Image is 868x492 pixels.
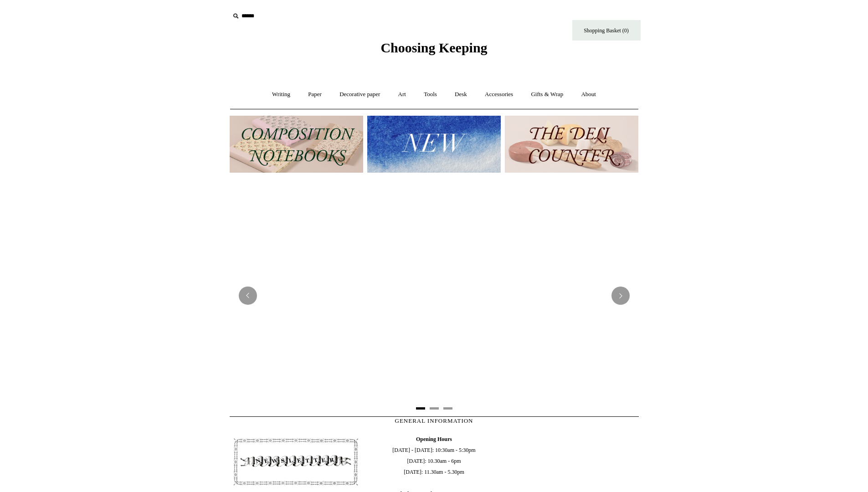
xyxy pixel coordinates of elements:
a: About [573,82,604,107]
img: New.jpg__PID:f73bdf93-380a-4a35-bcfe-7823039498e1 [367,116,501,173]
a: Shopping Basket (0) [572,20,641,41]
img: The Deli Counter [505,116,638,173]
a: Tools [416,82,445,107]
a: Gifts & Wrap [523,82,571,107]
span: GENERAL INFORMATION [395,417,473,424]
a: Art [390,82,414,107]
button: Next [611,287,630,305]
span: Choosing Keeping [380,40,487,55]
button: Page 3 [443,407,452,410]
a: Desk [447,82,475,107]
button: Previous [239,287,257,305]
img: 202302 Composition ledgers.jpg__PID:69722ee6-fa44-49dd-a067-31375e5d54ec [230,116,363,173]
a: Writing [264,82,298,107]
button: Page 2 [430,407,439,410]
button: Page 1 [416,407,425,410]
img: USA PSA .jpg__PID:33428022-6587-48b7-8b57-d7eefc91f15a [230,182,639,410]
a: Paper [300,82,330,107]
a: Decorative paper [331,82,388,107]
img: pf-4db91bb9--1305-Newsletter-Button_1200x.jpg [230,434,362,490]
a: Accessories [477,82,521,107]
b: Opening Hours [416,436,452,442]
a: Choosing Keeping [380,47,487,54]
